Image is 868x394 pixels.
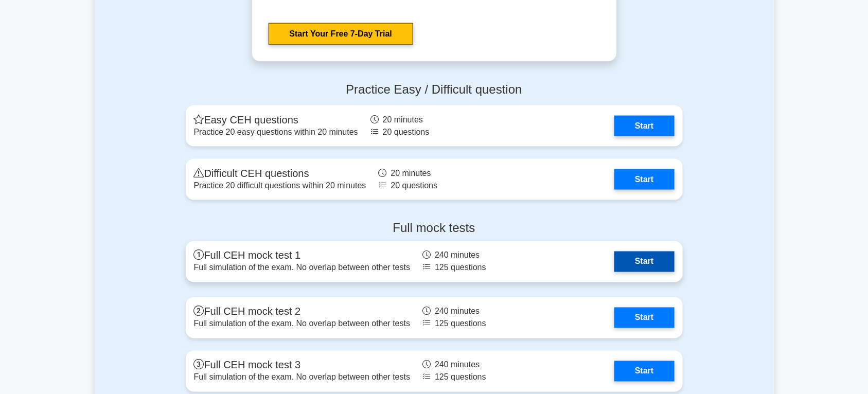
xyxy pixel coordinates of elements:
h4: Practice Easy / Difficult question [186,82,683,97]
a: Start [614,116,674,136]
h4: Full mock tests [186,221,683,236]
a: Start [614,361,674,382]
a: Start [614,308,674,328]
a: Start [614,169,674,190]
a: Start [614,252,674,272]
a: Start Your Free 7-Day Trial [269,23,413,45]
